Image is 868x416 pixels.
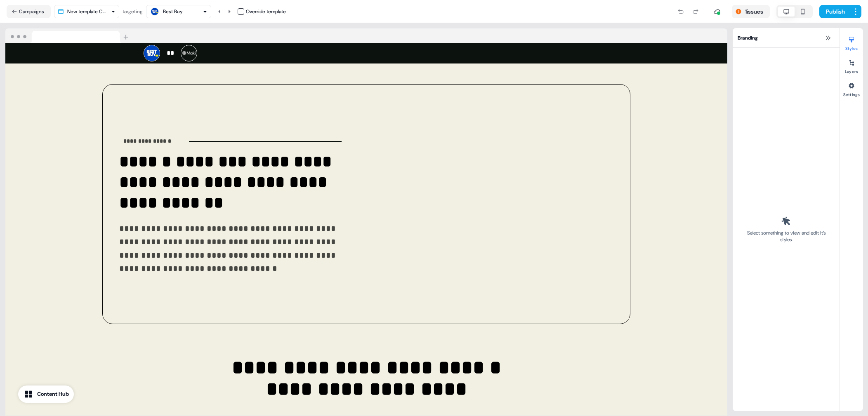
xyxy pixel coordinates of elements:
div: Override template [246,7,286,16]
button: Settings [840,79,863,97]
button: Publish [819,5,850,18]
button: Styles [840,33,863,51]
div: Best Buy [163,7,183,16]
div: Branding [733,28,840,48]
button: Content Hub [18,385,74,403]
div: Content Hub [37,390,69,398]
button: 1issues [732,5,770,18]
button: Campaigns [7,5,51,18]
div: targeting [123,7,143,16]
div: New template Copy [67,7,108,16]
button: Layers [840,56,863,74]
img: Browser topbar [5,28,132,43]
button: Best Buy [146,5,211,18]
div: Select something to view and edit it’s styles. [744,230,828,243]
